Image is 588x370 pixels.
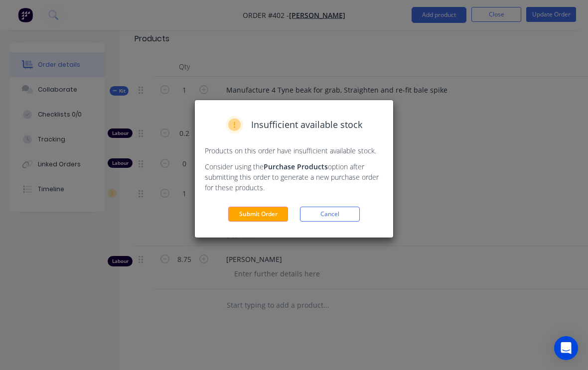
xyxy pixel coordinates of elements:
[264,162,328,171] strong: Purchase Products
[205,161,383,193] p: Consider using the option after submitting this order to generate a new purchase order for these ...
[228,207,288,222] button: Submit Order
[554,336,578,360] div: Open Intercom Messenger
[205,145,383,156] p: Products on this order have insufficient available stock.
[251,118,362,131] span: Insufficient available stock
[300,207,360,222] button: Cancel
